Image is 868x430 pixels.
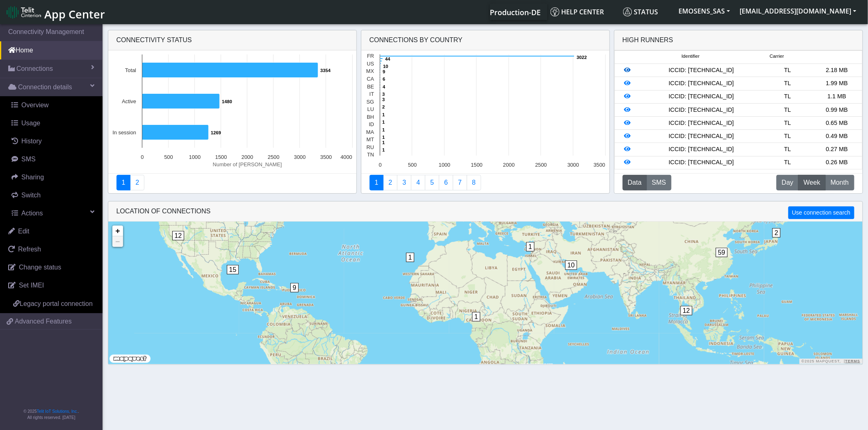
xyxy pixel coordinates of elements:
[383,77,385,81] text: 6
[831,178,849,188] span: Month
[550,7,604,16] span: Help center
[19,282,44,289] span: Set IMEI
[3,96,103,114] a: Overview
[406,253,415,262] span: 1
[20,300,93,307] span: Legacy portal connection
[623,175,647,190] button: Data
[594,162,605,168] text: 3500
[716,248,728,257] span: 59
[408,162,416,168] text: 500
[241,154,253,160] text: 2000
[674,4,735,18] button: EMOSENS_SAS
[367,106,374,112] text: LU
[812,145,861,154] div: 0.27 MB
[472,312,480,337] div: 1
[383,69,385,74] text: 9
[763,132,812,141] div: TL
[623,35,674,45] div: High Runners
[222,99,232,104] text: 1480
[640,66,763,75] div: ICCID: [TECHNICAL_ID]
[623,7,658,16] span: Status
[130,175,144,190] a: Deployment status
[812,119,861,128] div: 0.65 MB
[379,162,381,168] text: 0
[21,138,42,145] span: History
[425,175,439,190] a: Usage by Carrier
[763,66,812,75] div: TL
[763,145,812,154] div: TL
[640,92,763,101] div: ICCID: [TECHNICAL_ID]
[3,114,103,132] a: Usage
[267,154,279,160] text: 2500
[7,3,104,21] a: App Center
[799,359,862,364] div: ©2025 MapQuest, |
[382,112,385,117] text: 1
[383,64,388,69] text: 10
[112,236,123,247] a: Zoom out
[439,162,450,168] text: 1000
[211,130,221,135] text: 1269
[366,144,374,150] text: RU
[550,7,560,16] img: knowledge.svg
[19,264,61,271] span: Change status
[682,53,700,60] span: Identifier
[812,66,861,75] div: 2.18 MB
[640,132,763,141] div: ICCID: [TECHNICAL_ID]
[382,135,385,140] text: 1
[125,67,136,73] text: Total
[294,154,305,160] text: 3000
[397,175,411,190] a: Usage per Country
[16,64,53,74] span: Connections
[320,154,331,160] text: 3500
[108,30,356,50] div: Connectivity status
[640,106,763,115] div: ICCID: [TECHNICAL_ID]
[367,76,374,82] text: CA
[385,57,391,61] text: 44
[141,154,144,160] text: 0
[812,158,861,167] div: 0.26 MB
[439,175,453,190] a: 14 Days Trend
[640,79,763,88] div: ICCID: [TECHNICAL_ID]
[215,154,226,160] text: 1500
[788,206,854,219] button: Use connection search
[535,162,546,168] text: 2500
[369,121,374,127] text: ID
[3,132,103,150] a: History
[782,178,793,188] span: Day
[577,55,587,60] text: 3022
[640,119,763,128] div: ICCID: [TECHNICAL_ID]
[640,158,763,167] div: ICCID: [TECHNICAL_ID]
[763,158,812,167] div: TL
[772,228,781,238] span: 2
[503,162,514,168] text: 2000
[116,175,131,190] a: Connectivity status
[763,79,812,88] div: TL
[804,178,820,188] span: Week
[490,4,541,20] a: Your current platform instance
[382,120,385,124] text: 1
[366,68,374,74] text: MX
[471,162,482,168] text: 1500
[172,231,185,240] span: 12
[21,156,36,163] span: SMS
[3,204,103,222] a: Actions
[367,84,374,90] text: BE
[18,228,30,235] span: Edit
[320,68,331,73] text: 3354
[108,201,863,222] div: LOCATION OF CONNECTIONS
[453,175,467,190] a: Zero Session
[490,7,541,17] span: Production-DE
[21,210,43,217] span: Actions
[367,152,374,158] text: TN
[526,242,535,267] div: 1
[18,246,41,253] span: Refresh
[812,132,861,141] div: 0.49 MB
[777,175,799,190] button: Day
[367,114,374,120] text: BH
[812,106,861,115] div: 0.99 MB
[3,168,103,186] a: Sharing
[547,4,620,20] a: Help center
[620,4,674,20] a: Status
[112,226,123,236] a: Zoom in
[526,242,535,251] span: 1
